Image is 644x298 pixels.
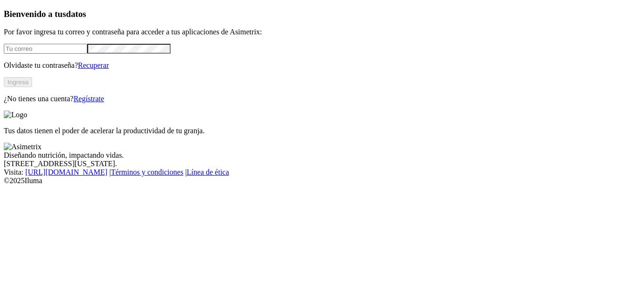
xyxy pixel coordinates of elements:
p: Por favor ingresa tu correo y contraseña para acceder a tus aplicaciones de Asimetrix: [4,28,640,36]
div: [STREET_ADDRESS][US_STATE]. [4,160,640,168]
img: Logo [4,111,27,119]
a: [URL][DOMAIN_NAME] [25,168,107,176]
h3: Bienvenido a tus [4,9,640,19]
img: Asimetrix [4,143,41,151]
p: Tus datos tienen el poder de acelerar la productividad de tu granja. [4,127,640,135]
input: Tu correo [4,44,87,54]
span: datos [66,9,86,19]
div: © 2025 Iluma [4,177,640,185]
div: Diseñando nutrición, impactando vidas. [4,151,640,160]
a: Recuperar [78,61,109,69]
a: Regístrate [74,95,104,103]
p: Olvidaste tu contraseña? [4,61,640,70]
div: Visita : | | [4,168,640,177]
button: Ingresa [4,77,32,87]
p: ¿No tienes una cuenta? [4,95,640,103]
a: Términos y condiciones [111,168,183,176]
a: Línea de ética [187,168,229,176]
